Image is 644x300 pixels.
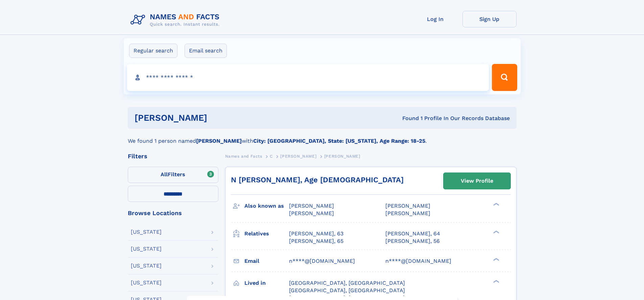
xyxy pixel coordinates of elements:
[444,173,510,189] a: View Profile
[492,279,500,283] div: ❯
[128,11,225,29] img: Logo Names and Facts
[131,229,162,235] div: [US_STATE]
[280,154,316,159] span: [PERSON_NAME]
[129,44,177,58] label: Regular search
[385,210,430,216] span: [PERSON_NAME]
[289,287,405,294] span: [GEOGRAPHIC_DATA], [GEOGRAPHIC_DATA]
[128,129,517,145] div: We found 1 person named with .
[135,114,305,122] h1: [PERSON_NAME]
[244,255,289,267] h3: Email
[244,277,289,289] h3: Lived in
[225,152,262,160] a: Names and Facts
[289,230,343,237] a: [PERSON_NAME], 63
[131,263,162,269] div: [US_STATE]
[244,228,289,239] h3: Relatives
[385,203,430,209] span: [PERSON_NAME]
[185,44,227,58] label: Email search
[289,237,343,245] a: [PERSON_NAME], 65
[385,230,440,237] a: [PERSON_NAME], 64
[289,203,334,209] span: [PERSON_NAME]
[244,200,289,212] h3: Also known as
[289,280,405,286] span: [GEOGRAPHIC_DATA], [GEOGRAPHIC_DATA]
[270,152,273,160] a: C
[492,230,500,234] div: ❯
[408,11,462,27] a: Log In
[128,153,218,159] div: Filters
[196,138,242,144] b: [PERSON_NAME]
[253,138,425,144] b: City: [GEOGRAPHIC_DATA], State: [US_STATE], Age Range: 18-25
[131,280,162,285] div: [US_STATE]
[270,154,273,159] span: C
[131,246,162,252] div: [US_STATE]
[492,202,500,207] div: ❯
[324,154,360,159] span: [PERSON_NAME]
[289,210,334,216] span: [PERSON_NAME]
[385,237,440,245] a: [PERSON_NAME], 56
[462,11,517,27] a: Sign Up
[461,173,493,189] div: View Profile
[127,64,489,91] input: search input
[231,176,404,184] a: N [PERSON_NAME], Age [DEMOGRAPHIC_DATA]
[280,152,316,160] a: [PERSON_NAME]
[128,210,218,216] div: Browse Locations
[492,257,500,261] div: ❯
[305,115,510,122] div: Found 1 Profile In Our Records Database
[492,64,517,91] button: Search Button
[161,171,168,178] span: All
[128,167,218,183] label: Filters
